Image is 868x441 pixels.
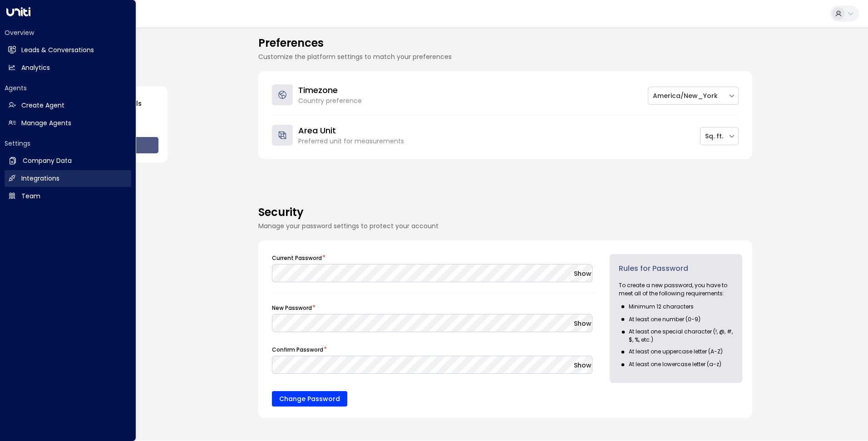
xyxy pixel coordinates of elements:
p: Preferred unit for measurements [298,137,404,146]
a: Manage Agents [5,115,131,132]
h2: Overview [5,28,131,37]
h2: Leads & Conversations [21,45,94,55]
button: Change Password [272,391,347,407]
p: Minimum 12 characters [629,303,694,311]
h2: Settings [5,139,131,148]
p: At least one number (0-9) [629,315,700,323]
span: Show [574,319,592,328]
button: Show [574,362,592,371]
span: Manage your password settings to protect your account [258,221,439,230]
span: Show [574,361,592,370]
h2: Agents [5,83,131,93]
span: Customize the platform settings to match your preferences [258,52,452,61]
h3: Area Unit [298,124,404,137]
label: Confirm Password [272,346,323,354]
button: Show [574,320,592,329]
label: Current Password [272,254,322,262]
p: At least one special character (!, @, #, $, %, etc.) [629,328,733,344]
h2: Create Agent [21,101,64,110]
a: Company Data [5,152,131,169]
a: Integrations [5,170,131,187]
h2: Team [21,191,40,201]
h1: Rules for Password [619,263,733,274]
h4: Preferences [258,35,752,51]
p: To create a new password, you have to meet all of the following requirements: [619,281,733,298]
p: Country preference [298,96,362,106]
a: Team [5,188,131,205]
h4: Security [258,204,752,220]
span: Show [574,269,592,278]
a: Leads & Conversations [5,42,131,59]
h3: Timezone [298,84,362,96]
h2: Company Data [23,156,72,166]
p: At least one lowercase letter (a-z) [629,360,721,368]
h2: Analytics [21,63,50,73]
p: At least one uppercase letter (A-Z) [629,348,723,356]
h2: Manage Agents [21,118,71,128]
a: Analytics [5,59,131,76]
a: Create Agent [5,97,131,114]
div: Sq. ft. [705,132,723,141]
label: New Password [272,304,312,312]
button: Show [574,270,592,279]
h2: Integrations [21,174,59,183]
